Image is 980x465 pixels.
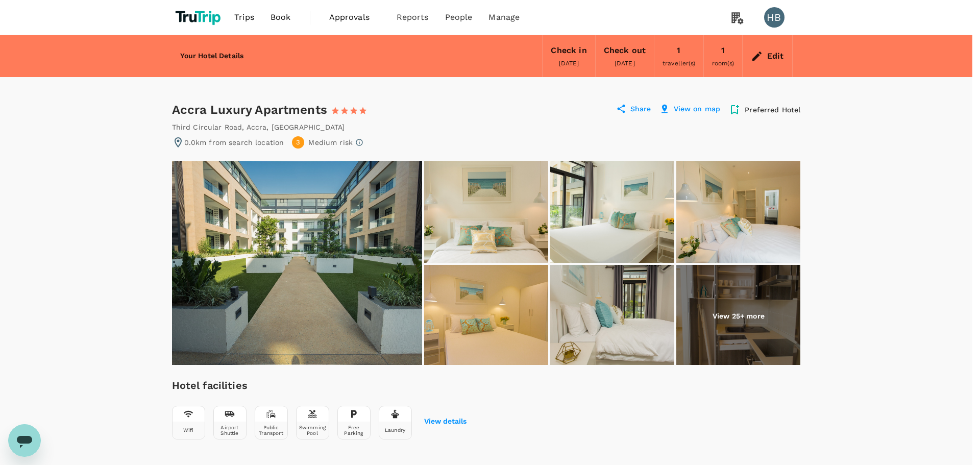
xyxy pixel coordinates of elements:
[677,43,680,58] div: 1
[340,425,368,436] div: Free Parking
[234,11,254,23] span: Trips
[550,265,674,367] img: The Gardens Interior details
[550,161,674,263] img: Embassy Gardens Studio
[424,265,548,367] img: Embassy Gardens Studio
[424,418,467,426] button: View details
[299,425,327,436] div: Swimming Pool
[385,427,405,433] div: Laundry
[764,7,785,28] div: HB
[180,51,244,62] h6: Your Hotel Details
[745,105,800,115] p: Preferred Hotel
[172,102,377,118] div: Accra Luxury Apartments
[172,122,345,132] div: Third Circular Road , Accra , [GEOGRAPHIC_DATA]
[767,49,784,63] div: Edit
[630,104,651,116] p: Share
[676,161,800,263] img: Embassy Gardens Studio
[172,161,422,365] img: The Gardens
[445,11,473,23] span: People
[712,60,734,67] span: room(s)
[271,11,291,23] span: Book
[172,377,467,394] h6: Hotel facilities
[308,137,353,148] p: Medium risk
[663,60,695,67] span: traveller(s)
[674,104,721,116] p: View on map
[551,43,586,58] div: Check in
[488,11,520,23] span: Manage
[257,425,285,436] div: Public Transport
[615,60,635,67] span: [DATE]
[721,43,725,58] div: 1
[424,161,548,263] img: Bedroom Interior Details and Decor
[8,424,41,457] iframe: Button to launch messaging window
[713,311,765,321] p: View 25+ more
[184,137,284,148] p: 0.0km from search location
[329,11,380,23] span: Approvals
[216,425,244,436] div: Airport Shuttle
[296,138,300,148] span: 3
[676,265,800,367] img: Kitchen amenities
[604,43,646,58] div: Check out
[172,6,227,29] img: TruTrip logo
[183,427,194,433] div: Wifi
[559,60,579,67] span: [DATE]
[397,11,429,23] span: Reports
